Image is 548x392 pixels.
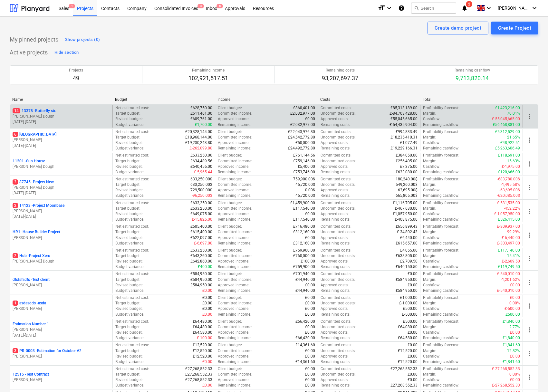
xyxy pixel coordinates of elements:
p: £609,761.00 [190,116,212,122]
p: Margin : [423,206,436,211]
div: dfsfsfsdfs -Test client[PERSON_NAME] [13,277,110,288]
p: £611,461.00 [190,111,212,116]
p: Remaining income : [218,193,251,198]
p: Client budget : [218,200,242,206]
span: more_vert [525,350,533,358]
p: 63,695.00$ [398,187,418,193]
p: Margin : [423,182,436,187]
p: £5,312,529.00 [495,129,520,135]
p: Committed costs : [321,177,351,182]
p: Committed income : [218,111,252,116]
p: Approved costs : [321,140,349,146]
span: more_vert [525,302,533,310]
p: 0.00$ [305,187,315,193]
p: 633,250.00$ [190,182,212,187]
p: Budget variance : [115,217,144,222]
p: Remaining income : [218,146,251,151]
p: Budget variance : [115,241,144,246]
p: Cashflow : [423,235,440,241]
p: [PERSON_NAME] Dough [13,259,110,264]
p: £615,400.00 [190,229,212,235]
span: more_vert [525,112,533,120]
p: £2,032,977.00 [290,111,315,116]
p: [DATE] - [DATE] [13,333,110,338]
p: £-84,703,428.00 [389,111,418,116]
p: £716,480.00 [293,224,315,229]
p: Approved income : [218,164,249,169]
p: Projects [69,68,83,73]
div: 11201 -Sun House[PERSON_NAME] Dough [13,158,110,169]
p: -1,495.58% [501,182,520,187]
div: 1asdasdds -asda[PERSON_NAME] [13,301,110,311]
p: £1,459,900.00 [290,200,315,206]
p: £-5,965.44 [194,169,212,175]
p: £615,657.00 [396,241,418,246]
p: Remaining cashflow : [423,146,459,151]
p: Net estimated cost : [115,224,149,229]
p: Approved income : [218,187,249,193]
p: £0.00 [305,235,315,241]
p: Approved costs : [321,211,349,217]
p: 15.63% [507,158,520,164]
p: £6,440.00 [400,235,418,241]
span: 8 [216,4,223,8]
p: Estimation Number 1 [13,321,49,327]
p: £0.00 [305,211,315,217]
p: Profitability forecast : [423,200,459,206]
p: £19,230,243.80 [185,140,212,146]
p: Approved income : [218,116,249,122]
p: £-55,045,665.00 [492,116,520,122]
p: 9,713,820.14 [455,74,490,82]
p: Committed costs : [321,129,351,135]
iframe: Chat Widget [516,361,548,392]
p: £312,160.00 [293,241,315,246]
div: Create Project [498,24,531,32]
span: 2 [13,253,18,258]
p: Approved costs : [321,235,349,241]
p: Remaining costs : [321,169,351,175]
button: Show projects (0) [63,34,101,45]
p: Remaining cashflow : [423,193,459,198]
div: Estimation Number 1[PERSON_NAME][DATE]-[DATE] [13,321,110,338]
div: Income [217,97,315,102]
div: HR1 -House Builder Project[PERSON_NAME] [13,229,110,240]
p: £628,750.00 [190,105,212,111]
p: £860,401.00 [293,105,315,111]
p: £640,455.00 [190,164,212,169]
p: Committed costs : [321,224,351,229]
p: £0.00 [305,116,315,122]
p: £633,250.00 [190,200,212,206]
span: more_vert [525,136,533,144]
p: [PERSON_NAME] [13,327,110,332]
p: 665,805.00$ [396,193,418,198]
p: £85,313,189.00 [390,105,418,111]
span: 3 [13,348,18,353]
p: Revised budget : [115,187,143,193]
p: 70.01% [507,111,520,116]
p: £761,144.56 [293,153,315,158]
p: Uncommitted costs : [321,158,356,164]
p: Revised budget : [115,235,143,241]
p: Uncommitted costs : [321,135,356,140]
p: £-408,875.00 [395,217,418,222]
span: 2 [466,1,472,7]
p: [PERSON_NAME] [13,354,110,359]
p: 633,250.00$ [190,177,212,182]
p: £20,328,144.00 [185,129,212,135]
p: Budget variance : [115,169,144,175]
p: £56,468,881.00 [493,122,520,128]
p: Profitability forecast : [423,105,459,111]
p: Target budget : [115,158,140,164]
p: £24,492,772.80 [288,146,315,151]
p: £50,000.00 [295,140,315,146]
p: [DATE] - [DATE] [13,119,110,125]
p: £120,666.00 [498,169,520,175]
p: Margin : [423,229,436,235]
p: Revised budget : [115,140,143,146]
span: more_vert [525,231,533,239]
p: Committed costs : [321,105,351,111]
p: [PERSON_NAME] Dough [13,164,110,169]
p: £753,746.00 [293,169,315,175]
p: £1,423,216.00 [495,105,520,111]
p: Budget variance : [115,146,144,151]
